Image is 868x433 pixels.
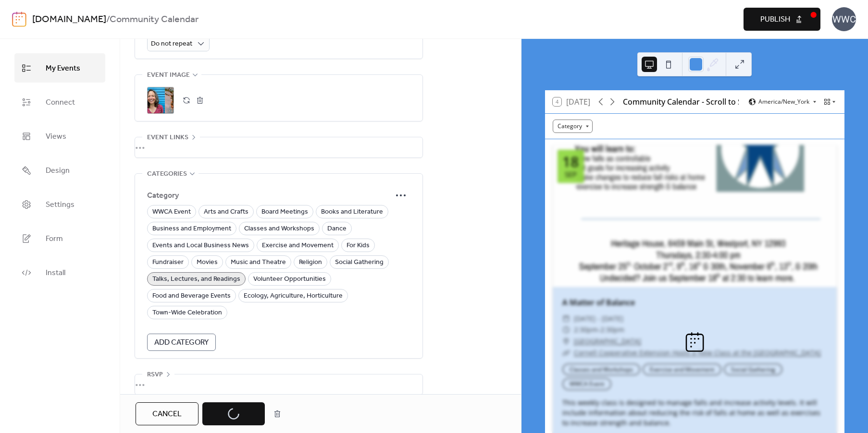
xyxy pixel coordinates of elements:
span: Dance [327,223,347,235]
a: Cornell Cooperative Extension Hosts a New Class at the [GEOGRAPHIC_DATA] [574,348,821,357]
span: Religion [299,257,322,268]
a: [GEOGRAPHIC_DATA] [574,336,641,347]
span: Form [46,231,63,246]
span: - [598,324,600,336]
img: logo [12,12,26,27]
span: Talks, Lectures, and Readings [152,274,240,285]
div: ​ [562,324,570,336]
span: Board Meetings [261,206,308,218]
span: 2:30pm [600,324,624,336]
span: Event image [147,70,190,81]
a: [DOMAIN_NAME] [32,11,106,29]
span: Business and Employment [152,223,231,235]
span: Classes and Workshops [244,223,314,235]
span: America/New_York [758,99,809,105]
a: Settings [14,190,105,219]
a: Design [14,156,105,185]
span: Cancel [152,409,182,420]
div: WWC [832,7,856,31]
div: Sep [565,171,577,178]
span: Event links [147,132,188,144]
span: Views [46,129,66,144]
span: Design [46,163,70,178]
span: WWCA Event [152,206,191,218]
span: Add Category [154,337,209,349]
a: Form [14,224,105,253]
b: Community Calendar [110,11,198,29]
span: Category [147,190,391,202]
span: 2:30pm [574,324,598,336]
div: Community Calendar - Scroll to See More! [623,96,739,108]
button: Add Category [147,334,216,351]
span: Exercise and Movement [262,240,334,252]
span: Volunteer Opportunities [253,274,326,285]
span: Arts and Crafts [204,206,248,218]
span: Ecology, Agriculture, Horticulture [244,290,343,302]
span: Categories [147,168,187,180]
span: Events and Local Business News [152,240,249,252]
span: Do not repeat [151,37,192,50]
span: For Kids [347,240,370,252]
span: Connect [46,95,75,110]
button: Cancel [136,402,198,425]
div: 18 [562,155,579,169]
div: ••• [135,374,422,395]
div: ​ [562,336,570,347]
span: Town-Wide Celebration [152,307,222,319]
span: Food and Beverage Events [152,290,231,302]
div: ••• [135,137,422,157]
button: Publish [744,8,820,31]
span: Social Gathering [335,257,384,268]
a: A Matter of Balance [562,297,635,308]
div: This weekly class is designed to manage falls and increase activity levels. It will include infor... [553,397,837,428]
a: Install [14,258,105,287]
span: Fundraiser [152,257,184,268]
span: Publish [760,14,790,25]
a: Views [14,121,105,151]
b: / [106,11,110,29]
span: My Events [46,61,80,76]
span: Movies [197,257,218,268]
span: Music and Theatre [231,257,286,268]
div: ; [147,87,174,114]
div: ​ [562,313,570,325]
span: Install [46,265,65,280]
a: My Events [14,53,105,83]
div: ​ [562,347,570,359]
span: [DATE] - [DATE] [574,313,623,325]
span: Books and Literature [321,206,383,218]
span: Settings [46,197,74,212]
a: Connect [14,87,105,117]
span: RSVP [147,369,163,381]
